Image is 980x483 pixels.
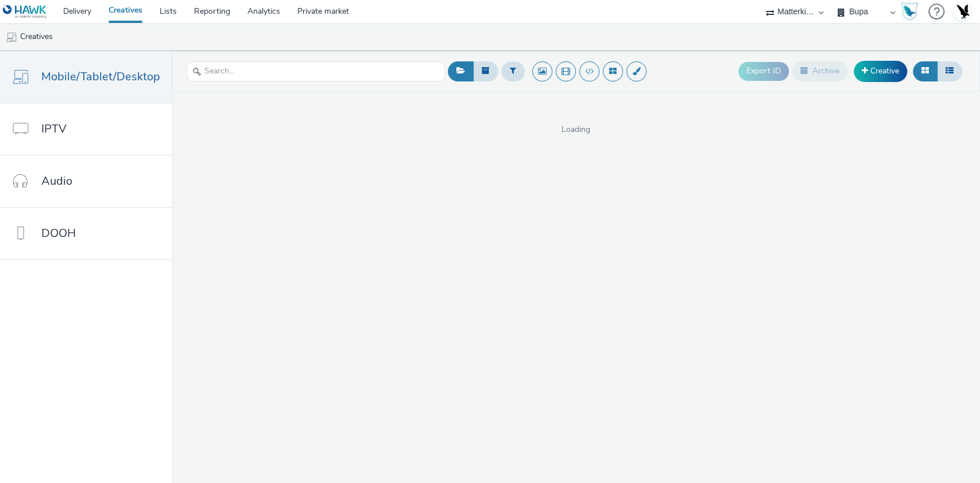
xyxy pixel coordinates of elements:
[901,2,918,21] img: Hawk Academy
[792,61,848,81] button: Archive
[41,120,67,137] span: IPTV
[913,61,938,81] button: Grid
[172,124,980,135] span: Loading
[3,5,47,19] img: undefined Logo
[937,61,962,81] button: Table
[41,68,160,85] span: Mobile/Tablet/Desktop
[738,62,789,80] button: Export ID
[187,61,445,81] input: Search...
[954,3,971,20] img: Account UK
[901,2,923,21] a: Hawk Academy
[854,61,907,81] a: Creative
[41,225,76,241] span: DOOH
[41,173,72,189] span: Audio
[6,32,17,43] img: mobile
